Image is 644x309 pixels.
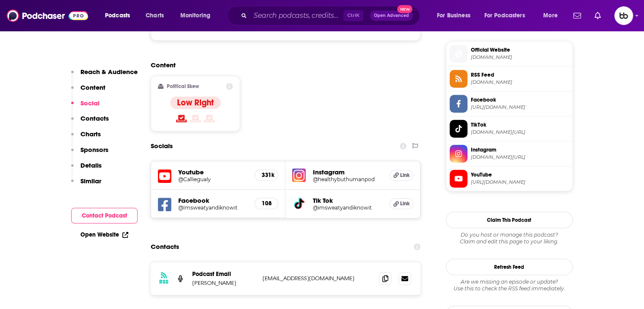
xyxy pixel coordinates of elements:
[591,8,604,23] a: Show notifications dropdown
[192,270,256,278] p: Podcast Email
[450,70,569,88] a: RSS Feed[DOMAIN_NAME]
[471,154,569,160] span: instagram.com/healthybuthumanpod
[374,14,409,18] span: Open Advanced
[235,6,428,25] div: Search podcasts, credits, & more...
[99,9,141,22] button: open menu
[471,171,569,179] span: YouTube
[151,61,414,69] h2: Content
[431,9,481,22] button: open menu
[180,10,210,22] span: Monitoring
[71,130,101,146] button: Charts
[178,196,248,204] h5: Facebook
[614,6,633,25] span: Logged in as aj15670
[537,9,568,22] button: open menu
[471,79,569,86] span: anchor.fm
[178,168,248,176] h5: Youtube
[471,121,569,129] span: TikTok
[446,259,573,275] button: Refresh Feed
[446,279,573,292] div: Are we missing an episode or update? Use this to check the RSS feed immediately.
[471,104,569,110] span: https://www.facebook.com/Imsweatyandiknowit
[471,54,569,61] span: redcircle.com
[471,96,569,104] span: Facebook
[312,196,383,204] h5: Tik Tok
[570,8,584,23] a: Show notifications dropdown
[80,68,138,76] p: Reach & Audience
[397,5,412,13] span: New
[312,204,383,211] a: @imsweatyandiknowit
[140,9,169,22] a: Charts
[400,200,410,207] span: Link
[450,170,569,188] a: YouTube[URL][DOMAIN_NAME]
[71,99,100,115] button: Social
[614,6,633,25] img: User Profile
[390,170,413,181] a: Link
[312,168,383,176] h5: Instagram
[450,120,569,138] a: TikTok[DOMAIN_NAME][URL]
[71,83,105,99] button: Content
[192,279,256,287] p: [PERSON_NAME]
[80,146,108,154] p: Sponsors
[71,208,138,223] button: Contact Podcast
[71,68,138,83] button: Reach & Audience
[471,71,569,79] span: RSS Feed
[71,146,108,161] button: Sponsors
[71,114,109,130] button: Contacts
[7,8,88,24] img: Podchaser - Follow, Share and Rate Podcasts
[159,279,169,285] h3: RSS
[80,161,102,169] p: Details
[479,9,537,22] button: open menu
[543,10,558,22] span: More
[471,179,569,185] span: https://www.youtube.com/@Calliegualy
[263,275,373,282] p: [EMAIL_ADDRESS][DOMAIN_NAME]
[450,145,569,163] a: Instagram[DOMAIN_NAME][URL]
[80,114,109,122] p: Contacts
[80,83,105,91] p: Content
[262,171,271,179] h5: 331k
[484,10,525,22] span: For Podcasters
[390,198,413,209] a: Link
[471,129,569,135] span: tiktok.com/@imsweatyandiknowit
[471,46,569,54] span: Official Website
[178,204,248,211] a: @Imsweatyandiknowit
[151,239,179,255] h2: Contacts
[262,200,271,207] h5: 108
[71,177,101,193] button: Similar
[312,176,383,182] a: @healthybuthumanpod
[446,232,573,238] span: Do you host or manage this podcast?
[250,9,343,22] input: Search podcasts, credits, & more...
[178,176,248,182] a: @Calliegualy
[80,177,101,185] p: Similar
[370,11,413,21] button: Open AdvancedNew
[471,146,569,154] span: Instagram
[105,10,130,22] span: Podcasts
[437,10,470,22] span: For Business
[450,95,569,113] a: Facebook[URL][DOMAIN_NAME]
[80,99,100,107] p: Social
[446,232,573,245] div: Claim and edit this page to your liking.
[146,10,164,22] span: Charts
[151,138,173,154] h2: Socials
[343,10,363,21] span: Ctrl K
[177,97,214,108] h4: Low Right
[400,172,410,179] span: Link
[446,212,573,228] button: Claim This Podcast
[80,130,101,138] p: Charts
[614,6,633,25] button: Show profile menu
[167,83,199,89] h2: Political Skew
[450,45,569,63] a: Official Website[DOMAIN_NAME]
[80,231,128,238] a: Open Website
[174,9,221,22] button: open menu
[292,168,306,182] img: iconImage
[71,161,102,177] button: Details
